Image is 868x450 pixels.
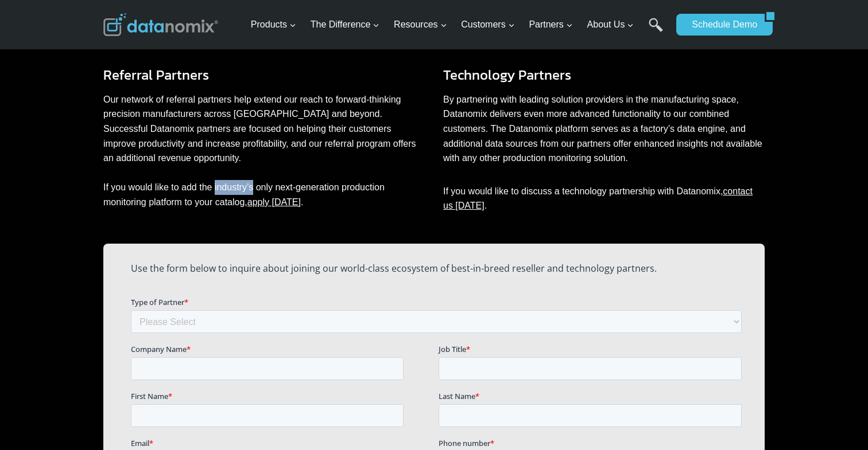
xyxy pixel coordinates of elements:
[247,197,301,207] a: apply [DATE]
[308,138,344,148] span: Last Name
[443,65,765,85] h3: Technology Partners
[246,6,671,44] nav: Primary Navigation
[311,17,380,32] span: The Difference
[443,186,753,211] a: contact us [DATE]
[461,17,514,32] span: Customers
[443,92,765,166] p: By partnering with leading solution providers in the manufacturing space, Datanomix delivers even...
[308,279,352,289] span: State/Region
[308,91,335,101] span: Job Title
[529,17,572,32] span: Partners
[308,185,359,195] span: Phone number
[103,13,218,36] img: Datanomix
[394,17,447,32] span: Resources
[676,14,765,36] a: Schedule Demo
[103,92,425,210] p: Our network of referral partners help extend our reach to forward-thinking precision manufacturer...
[649,18,663,44] a: Search
[251,17,296,32] span: Products
[587,17,634,32] span: About Us
[443,184,765,213] p: If you would like to discuss a technology partnership with Datanomix, .
[103,65,425,85] h3: Referral Partners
